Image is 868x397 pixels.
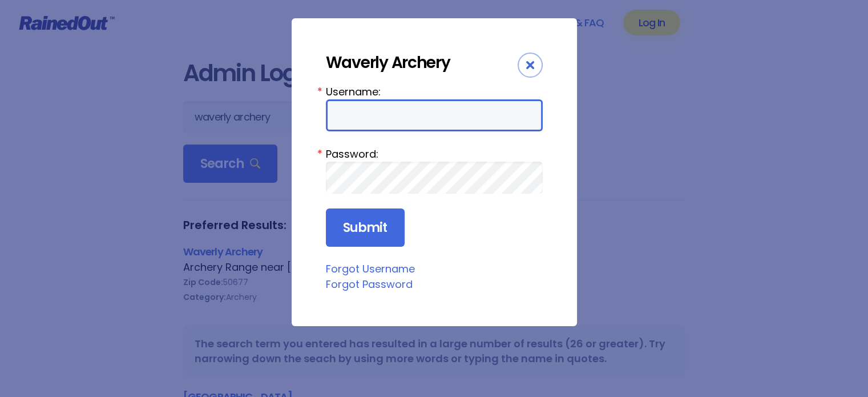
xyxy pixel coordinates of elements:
div: Waverly Archery [326,53,518,73]
label: Username: [326,84,543,99]
a: Forgot Username [326,262,415,276]
a: Forgot Password [326,277,413,291]
input: Submit [326,208,405,247]
div: Close [518,53,543,78]
label: Password: [326,146,543,162]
